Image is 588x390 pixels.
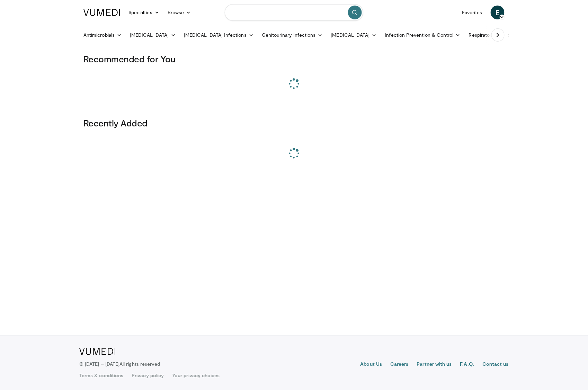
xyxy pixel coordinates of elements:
a: [MEDICAL_DATA] [327,28,381,42]
p: © [DATE] – [DATE] [79,361,160,367]
a: Genitourinary Infections [258,28,327,42]
a: About Us [360,361,382,369]
input: Search topics, interventions [225,4,363,21]
a: F.A.Q. [460,361,474,369]
img: VuMedi Logo [79,348,116,355]
span: All rights reserved [119,361,160,367]
a: Infection Prevention & Control [381,28,465,42]
a: Contact us [482,361,509,369]
a: Favorites [458,6,487,19]
a: Your privacy choices [172,372,220,379]
a: E [491,6,505,19]
h3: Recently Added [83,117,505,128]
a: [MEDICAL_DATA] [126,28,180,42]
a: Specialties [124,6,163,19]
a: Browse [163,6,195,19]
a: Antimicrobials [79,28,126,42]
img: VuMedi Logo [83,9,120,16]
a: Privacy policy [132,372,164,379]
a: Careers [390,361,409,369]
h3: Recommended for You [83,53,505,64]
a: Respiratory Infections [465,28,529,42]
a: [MEDICAL_DATA] Infections [180,28,258,42]
a: Partner with us [417,361,452,369]
a: Terms & conditions [79,372,123,379]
